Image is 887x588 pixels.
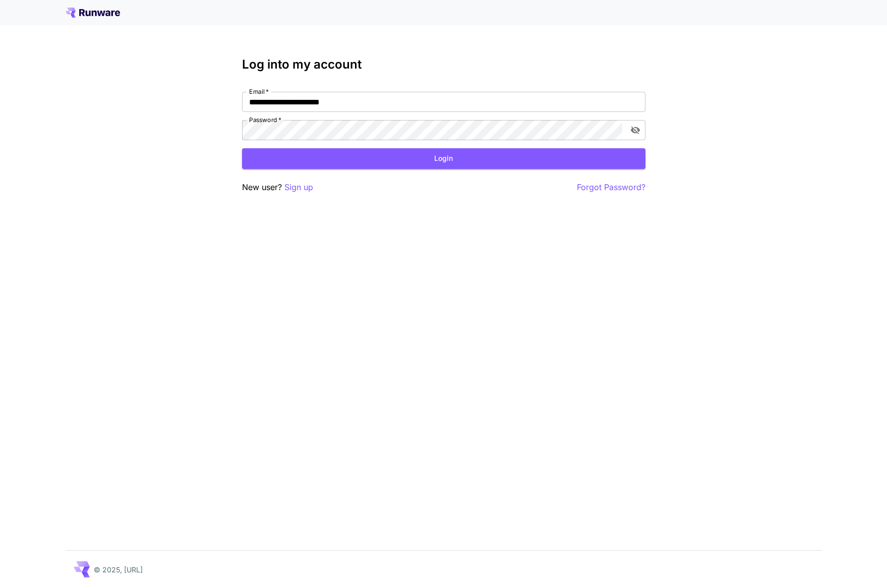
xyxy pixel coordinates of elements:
[242,181,313,194] p: New user?
[249,115,281,124] label: Password
[577,181,645,194] button: Forgot Password?
[94,564,143,575] p: © 2025, [URL]
[249,87,269,96] label: Email
[242,148,645,169] button: Login
[284,181,313,194] button: Sign up
[242,57,645,72] h3: Log into my account
[626,121,644,139] button: toggle password visibility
